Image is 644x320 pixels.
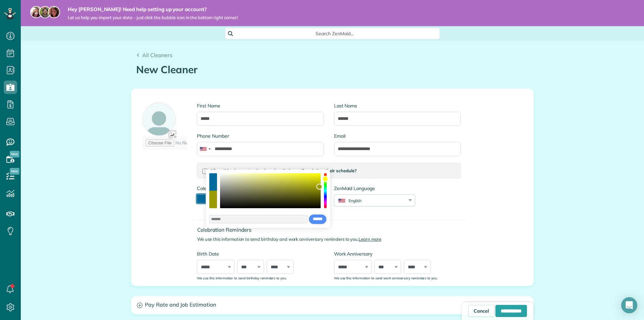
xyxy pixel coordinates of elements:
div: color selection area [220,173,321,208]
h4: Celebration Reminders [197,227,466,233]
span: New [10,151,19,157]
a: Pay Rate and Job Estimation [131,296,533,314]
label: Work Anniversary [334,250,461,257]
div: Open Intercom Messenger [621,297,637,313]
label: ZenMaid Language [334,185,415,192]
img: maria-72a9807cf96188c08ef61303f053569d2e2a8a1cde33d635c8a3ac13582a053d.jpg [30,6,42,18]
h1: New Cleaner [136,64,529,75]
sub: We use this information to send work anniversary reminders to you. [334,276,438,280]
label: Phone Number [197,133,324,139]
button: toggle color picker dialog [197,194,206,203]
div: hue selection slider [324,173,327,208]
div: color picker dialog [206,170,330,228]
sub: We use this information to send birthday reminders to you. [197,276,287,280]
a: Cancel [468,305,494,317]
label: Email [334,133,461,139]
a: Learn more [359,236,381,242]
span: Allow this cleaner to sign in using their email and view their schedule? [210,168,357,173]
input: color input field [209,215,307,224]
p: We use this information to send birthday and work anniversary reminders to you. [197,236,466,242]
span: Let us help you import your data - just click the bubble icon in the bottom right corner! [68,15,238,20]
label: First Name [197,102,324,109]
img: michelle-19f622bdf1676172e81f8f8fba1fb50e276960ebfe0243fe18214015130c80e4.jpg [48,6,60,18]
label: Last Name [334,102,461,109]
div: United States: +1 [197,142,213,156]
strong: Hey [PERSON_NAME]! Need help setting up your account? [68,6,238,13]
a: All Cleaners [136,51,172,59]
label: Birth Date [197,250,324,257]
button: use previous color [209,173,217,191]
input: save and close [309,214,327,224]
span: New [10,168,19,175]
div: English [334,198,407,203]
img: jorge-587dff0eeaa6aab1f244e6dc62b8924c3b6ad411094392a53c71c6c4a576187d.jpg [39,6,51,18]
label: Calendar color [197,185,228,192]
span: All Cleaners [142,52,172,58]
